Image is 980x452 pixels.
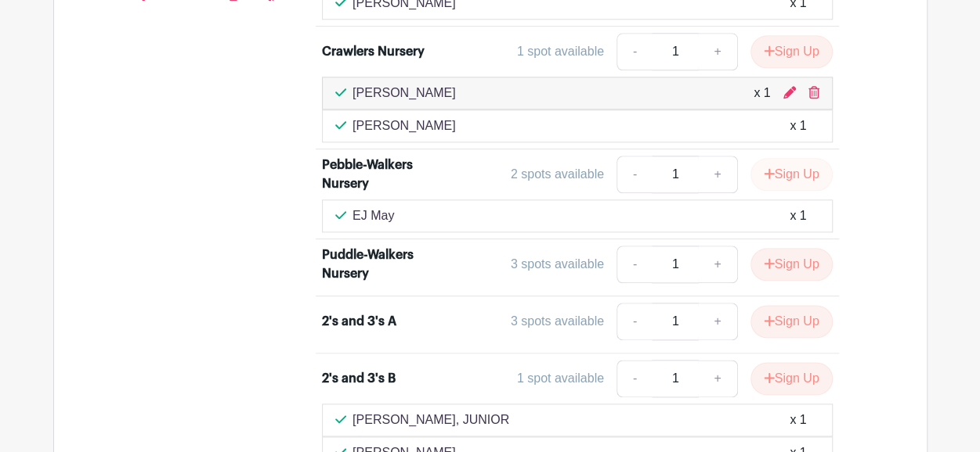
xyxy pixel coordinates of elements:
[698,303,737,340] a: +
[698,246,737,283] a: +
[322,42,425,61] div: Crawlers Nursery
[511,255,604,274] div: 3 spots available
[517,42,604,61] div: 1 spot available
[617,360,653,397] a: -
[517,369,604,388] div: 1 spot available
[750,248,833,281] button: Sign Up
[322,156,431,193] div: Pebble-Walkers Nursery
[754,84,770,102] div: x 1
[511,312,604,331] div: 3 spots available
[353,84,456,102] p: [PERSON_NAME]
[790,117,806,135] div: x 1
[353,206,394,225] p: EJ May
[750,35,833,68] button: Sign Up
[617,156,653,193] a: -
[617,303,653,340] a: -
[322,246,431,283] div: Puddle-Walkers Nursery
[698,360,737,397] a: +
[353,117,456,135] p: [PERSON_NAME]
[322,312,396,331] div: 2's and 3's A
[790,206,806,225] div: x 1
[511,165,604,184] div: 2 spots available
[353,411,509,429] p: [PERSON_NAME], JUNIOR
[617,33,653,70] a: -
[617,246,653,283] a: -
[322,369,396,388] div: 2's and 3's B
[750,362,833,395] button: Sign Up
[790,411,806,429] div: x 1
[750,305,833,338] button: Sign Up
[698,156,737,193] a: +
[750,158,833,191] button: Sign Up
[698,33,737,70] a: +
